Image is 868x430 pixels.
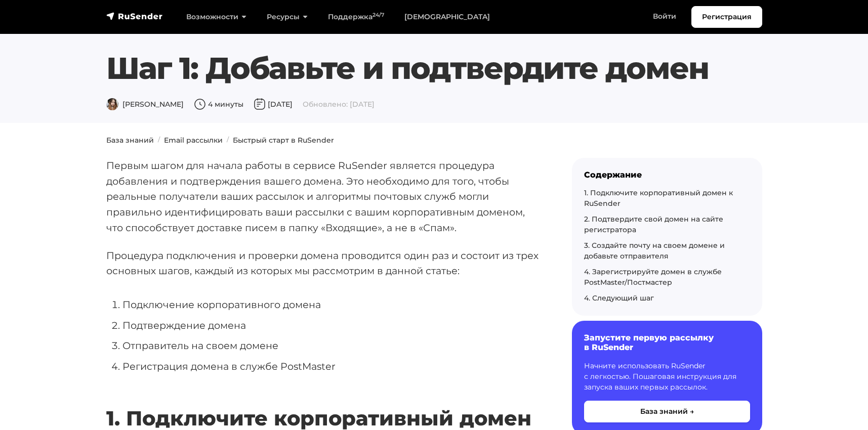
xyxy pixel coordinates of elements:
[584,214,723,234] a: 2. Подтвердите свой домен на сайте регистратора
[584,170,750,180] div: Содержание
[122,338,540,354] li: Отправитель на своем домене
[584,333,750,352] h6: Запустите первую рассылку в RuSender
[106,248,540,279] p: Процедура подключения и проверки домена проводится один раз и состоит из трех основных шагов, каж...
[233,136,334,145] a: Быстрый старт в RuSender
[176,7,257,27] a: Возможности
[584,241,725,261] a: 3. Создайте почту на своем домене и добавьте отправителя
[318,7,394,27] a: Поддержка24/7
[106,100,184,109] span: [PERSON_NAME]
[106,136,154,145] a: База знаний
[303,100,375,109] span: Обновлено: [DATE]
[164,136,223,145] a: Email рассылки
[584,188,733,208] a: 1. Подключите корпоративный домен к RuSender
[122,318,540,333] li: Подтверждение домена
[254,98,266,110] img: Дата публикации
[106,158,540,236] p: Первым шагом для начала работы в сервисе RuSender является процедура добавления и подтверждения в...
[643,6,686,27] a: Войти
[194,98,206,110] img: Время чтения
[122,297,540,313] li: Подключение корпоративного домена
[106,11,163,21] img: RuSender
[584,267,722,287] a: 4. Зарегистрируйте домен в службе PostMaster/Постмастер
[194,100,243,109] span: 4 минуты
[106,50,762,87] h1: Шаг 1: Добавьте и подтвердите домен
[584,401,750,422] button: База знаний →
[100,135,768,146] nav: breadcrumb
[691,6,762,28] a: Регистрация
[584,361,750,393] p: Начните использовать RuSender с легкостью. Пошаговая инструкция для запуска ваших первых рассылок.
[373,12,384,18] sup: 24/7
[584,293,654,303] a: 4. Следующий шаг
[254,100,293,109] span: [DATE]
[122,359,540,374] li: Регистрация домена в службе PostMaster
[394,7,500,27] a: [DEMOGRAPHIC_DATA]
[257,7,318,27] a: Ресурсы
